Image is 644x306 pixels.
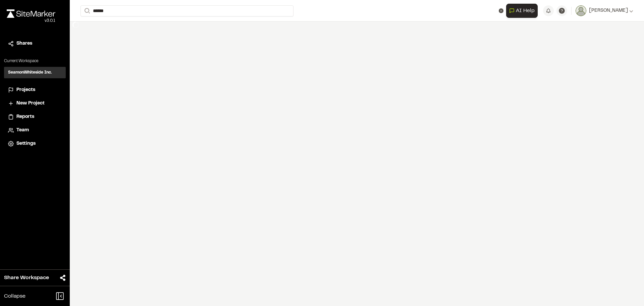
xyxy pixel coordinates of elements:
[506,4,538,18] button: Open AI Assistant
[8,140,62,147] a: Settings
[576,5,633,16] button: [PERSON_NAME]
[4,58,66,64] p: Current Workspace
[589,7,628,14] span: [PERSON_NAME]
[516,7,535,15] span: AI Help
[7,9,55,18] img: rebrand.png
[8,100,62,107] a: New Project
[16,127,29,134] span: Team
[7,18,55,24] div: Oh geez...please don't...
[16,40,32,47] span: Shares
[16,140,36,147] span: Settings
[576,5,586,16] img: User
[8,127,62,134] a: Team
[80,5,93,16] button: Search
[16,113,34,121] span: Reports
[16,86,35,94] span: Projects
[499,8,503,13] button: Clear text
[8,86,62,94] a: Projects
[506,4,540,18] div: Open AI Assistant
[4,292,25,300] span: Collapse
[16,100,45,107] span: New Project
[8,70,52,76] h3: SeamonWhiteside Inc.
[8,40,62,47] a: Shares
[4,274,49,282] span: Share Workspace
[8,113,62,121] a: Reports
